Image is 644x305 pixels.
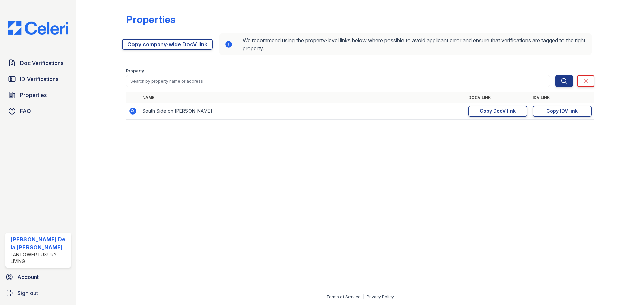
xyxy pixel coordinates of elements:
div: Lantower Luxury Living [11,251,68,265]
a: ID Verifications [5,72,71,86]
a: Doc Verifications [5,56,71,70]
th: DocV Link [466,92,530,103]
a: Sign out [3,286,74,300]
input: Search by property name or address [126,75,550,87]
th: Name [140,92,466,103]
td: South Side on [PERSON_NAME] [140,103,466,120]
span: Doc Verifications [20,59,63,67]
span: FAQ [20,107,31,115]
th: IDV Link [530,92,594,103]
a: Properties [5,88,71,102]
img: CE_Logo_Blue-a8612792a0a2168367f1c8372b55b34899dd931a85d93a1a3d3e32e68fde9ad4.png [3,21,74,35]
a: Terms of Service [326,294,361,299]
a: Copy IDV link [533,106,592,117]
div: Properties [126,13,175,25]
div: Copy IDV link [546,108,578,115]
a: Copy company-wide DocV link [122,39,213,50]
label: Property [126,68,144,74]
a: Account [3,270,74,284]
div: [PERSON_NAME] De la [PERSON_NAME] [11,235,68,251]
a: Copy DocV link [468,106,527,117]
span: ID Verifications [20,75,58,83]
div: | [363,294,364,299]
a: Privacy Policy [367,294,394,299]
div: Copy DocV link [480,108,516,115]
span: Account [17,273,39,281]
div: We recommend using the property-level links below where possible to avoid applicant error and ens... [219,33,592,55]
span: Sign out [17,289,38,297]
a: FAQ [5,104,71,118]
span: Properties [20,91,47,99]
